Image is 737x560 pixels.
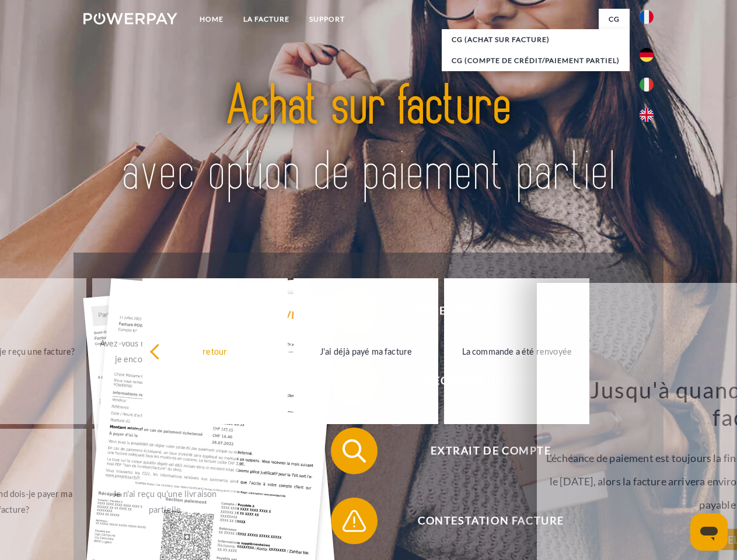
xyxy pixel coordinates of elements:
[233,9,299,30] a: LA FACTURE
[299,9,355,30] a: Support
[640,78,654,92] img: it
[99,486,230,517] div: Je n'ai reçu qu'une livraison partielle
[331,428,634,474] button: Extrait de compte
[640,48,654,62] img: de
[99,335,230,367] div: Avez-vous reçu mes paiements, ai-je encore un solde ouvert?
[640,108,654,122] img: en
[340,436,369,466] img: qb_search.svg
[348,498,634,544] span: Contestation Facture
[690,513,728,551] iframe: Bouton de lancement de la fenêtre de messagerie
[190,9,233,30] a: Home
[301,343,432,359] div: J'ai déjà payé ma facture
[111,56,626,223] img: title-powerpay_fr.svg
[340,506,369,535] img: qb_warning.svg
[442,29,630,50] a: CG (achat sur facture)
[83,13,177,24] img: logo-powerpay-white.svg
[640,10,654,24] img: fr
[149,343,281,359] div: retour
[599,9,630,30] a: CG
[451,343,582,359] div: La commande a été renvoyée
[348,428,634,474] span: Extrait de compte
[442,50,630,71] a: CG (Compte de crédit/paiement partiel)
[331,498,634,544] button: Contestation Facture
[92,278,237,424] a: Avez-vous reçu mes paiements, ai-je encore un solde ouvert?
